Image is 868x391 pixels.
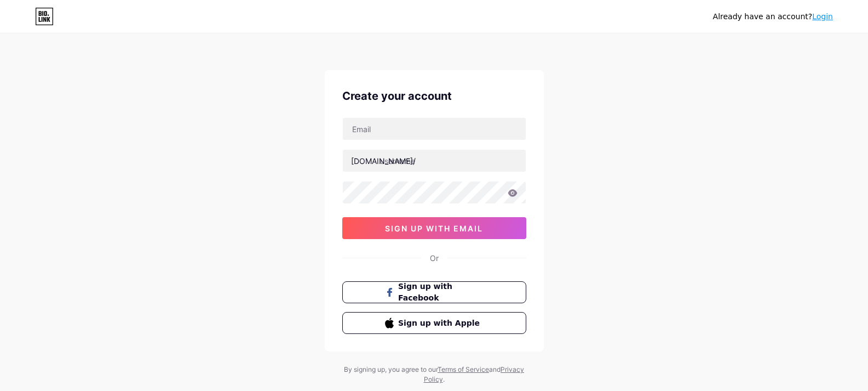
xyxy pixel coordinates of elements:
[438,365,489,373] a: Terms of Service
[351,155,416,167] div: [DOMAIN_NAME]/
[713,11,833,22] div: Already have an account?
[342,217,526,239] button: sign up with email
[343,118,526,140] input: Email
[342,88,526,104] div: Create your account
[812,12,833,21] a: Login
[398,318,483,329] span: Sign up with Apple
[343,150,526,172] input: username
[341,365,527,384] div: By signing up, you agree to our and .
[398,281,483,304] span: Sign up with Facebook
[430,252,439,264] div: Or
[342,281,526,303] button: Sign up with Facebook
[342,312,526,334] button: Sign up with Apple
[385,224,483,233] span: sign up with email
